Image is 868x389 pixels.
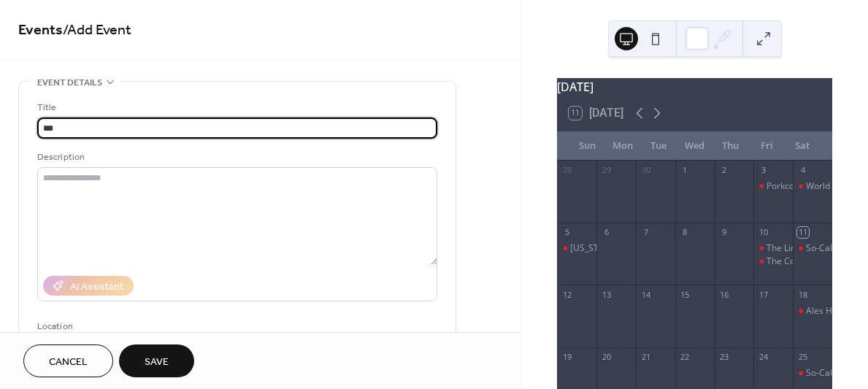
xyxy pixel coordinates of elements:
[640,165,651,176] div: 30
[677,131,713,161] div: Wed
[601,165,612,176] div: 29
[601,352,612,363] div: 20
[806,242,859,255] div: So-Cal Tacos
[557,78,832,96] div: [DATE]
[793,180,832,193] div: World Plates food truck
[119,344,194,377] button: Save
[680,165,691,176] div: 1
[680,289,691,300] div: 15
[793,367,832,380] div: So-Cal Tacos
[767,255,860,268] div: The Corndog Company
[806,367,859,380] div: So-Cal Tacos
[719,227,730,238] div: 9
[758,227,769,238] div: 10
[37,319,434,334] div: Location
[767,180,817,193] div: Porkccentric
[570,242,699,255] div: [US_STATE] Hop Growers Event
[561,165,572,176] div: 28
[758,165,769,176] div: 3
[713,131,748,161] div: Thu
[793,242,832,255] div: So-Cal Tacos
[561,289,572,300] div: 12
[719,352,730,363] div: 23
[753,255,793,268] div: The Corndog Company
[797,227,808,238] div: 11
[37,100,434,115] div: Title
[569,131,604,161] div: Sun
[23,344,113,377] button: Cancel
[601,289,612,300] div: 13
[640,352,651,363] div: 21
[793,305,832,317] div: Ales Helping Tail's & SoCal Tacos
[719,165,730,176] div: 2
[640,289,651,300] div: 14
[680,352,691,363] div: 22
[641,131,677,161] div: Tue
[18,16,63,45] a: Events
[797,352,808,363] div: 25
[49,355,88,370] span: Cancel
[680,227,691,238] div: 8
[785,131,821,161] div: Sat
[557,242,596,255] div: Nebraska Hop Growers Event
[561,227,572,238] div: 5
[719,289,730,300] div: 16
[37,150,434,165] div: Description
[797,289,808,300] div: 18
[758,352,769,363] div: 24
[640,227,651,238] div: 7
[561,352,572,363] div: 19
[767,242,831,255] div: The Link Theory
[758,289,769,300] div: 17
[63,16,131,45] span: / Add Event
[753,242,793,255] div: The Link Theory
[601,227,612,238] div: 6
[605,131,641,161] div: Mon
[797,165,808,176] div: 4
[145,355,169,370] span: Save
[749,131,785,161] div: Fri
[37,75,102,90] span: Event details
[753,180,793,193] div: Porkccentric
